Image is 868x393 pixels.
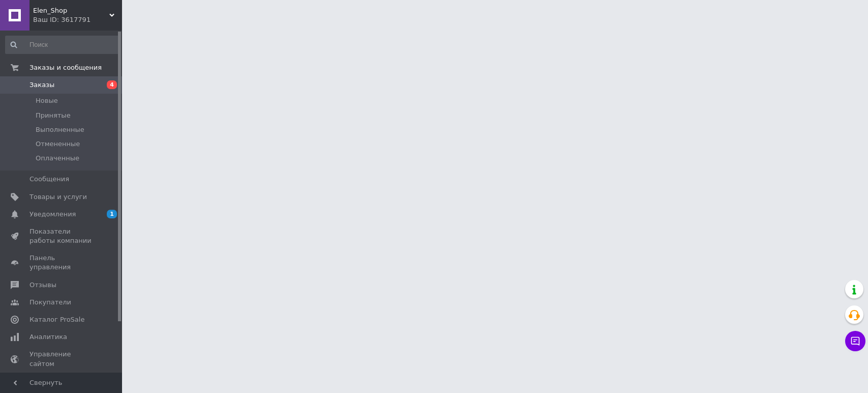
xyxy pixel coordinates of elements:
span: Elen_Shop [33,6,109,15]
span: Показатели работы компании [29,227,94,245]
span: Уведомления [29,210,76,219]
span: Управление сайтом [29,350,94,368]
span: Товары и услуги [29,192,87,202]
span: Покупатели [29,298,71,307]
div: Ваш ID: 3617791 [33,15,122,24]
span: Панель управления [29,254,94,272]
span: 1 [107,210,117,218]
span: Выполненные [36,125,84,134]
span: Новые [36,96,58,105]
span: Отмененные [36,139,80,149]
span: Каталог ProSale [29,315,84,324]
span: Заказы [29,80,54,90]
span: Заказы и сообщения [29,63,102,72]
span: Отзывы [29,280,56,290]
span: Принятые [36,111,71,120]
span: 4 [107,80,117,89]
span: Оплаченные [36,154,79,163]
button: Чат с покупателем [845,331,865,351]
input: Поиск [5,36,119,54]
span: Аналитика [29,332,67,342]
span: Сообщения [29,175,69,184]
